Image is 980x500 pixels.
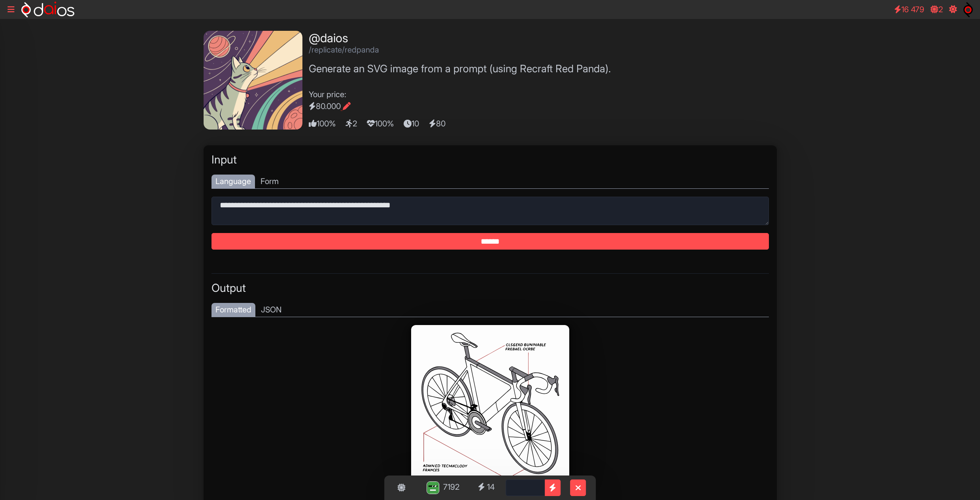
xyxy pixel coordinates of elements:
[890,2,928,17] a: 16 479
[309,31,611,45] h1: @daios
[938,5,943,14] span: 2
[367,118,402,130] span: 100%
[211,303,255,317] div: Formatted
[429,118,453,130] span: 80
[257,303,285,317] div: JSON
[901,5,924,14] span: 16 479
[21,2,74,17] img: logo-neg-h.svg
[346,118,365,130] span: 2
[257,175,283,188] div: Form
[309,118,344,130] span: 100%
[211,153,769,167] h2: Input
[211,282,769,295] h2: Output
[411,325,569,483] img: Image
[404,118,427,130] span: 10
[309,45,611,55] h2: /replicate/redpanda
[309,100,611,112] div: 80.000
[211,175,255,188] div: Language
[927,2,947,17] a: 2
[309,62,611,75] h3: Generate an SVG image from a prompt (using Recraft Red Panda).
[309,88,611,112] div: Your price:
[963,2,973,17] img: symbol.svg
